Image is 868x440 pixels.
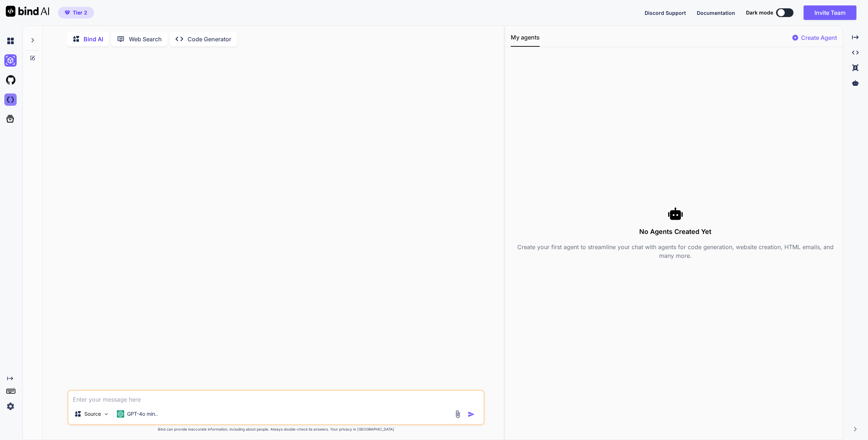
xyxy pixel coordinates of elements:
[801,33,837,42] p: Create Agent
[103,411,109,417] img: Pick Models
[746,9,773,16] span: Dark mode
[84,35,103,43] p: Bind AI
[6,6,49,17] img: Bind AI
[4,54,17,67] img: ai-studio
[65,11,70,15] img: premium
[127,410,158,418] p: GPT-4o min..
[454,410,462,418] img: attachment
[117,410,124,418] img: GPT-4o mini
[697,10,735,16] span: Documentation
[58,7,94,18] button: premiumTier 2
[73,9,87,16] span: Tier 2
[187,35,231,43] p: Code Generator
[511,33,540,47] button: My agents
[511,243,839,260] p: Create your first agent to streamline your chat with agents for code generation, website creation...
[645,9,686,17] button: Discord Support
[4,35,17,47] img: chat
[697,9,735,17] button: Documentation
[129,35,162,43] p: Web Search
[511,227,839,237] h3: No Agents Created Yet
[4,74,17,86] img: githubLight
[468,411,475,418] img: icon
[645,10,686,16] span: Discord Support
[84,410,101,418] p: Source
[804,5,856,20] button: Invite Team
[4,400,17,412] img: settings
[4,93,17,106] img: darkCloudIdeIcon
[67,427,485,432] p: Bind can provide inaccurate information, including about people. Always double-check its answers....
